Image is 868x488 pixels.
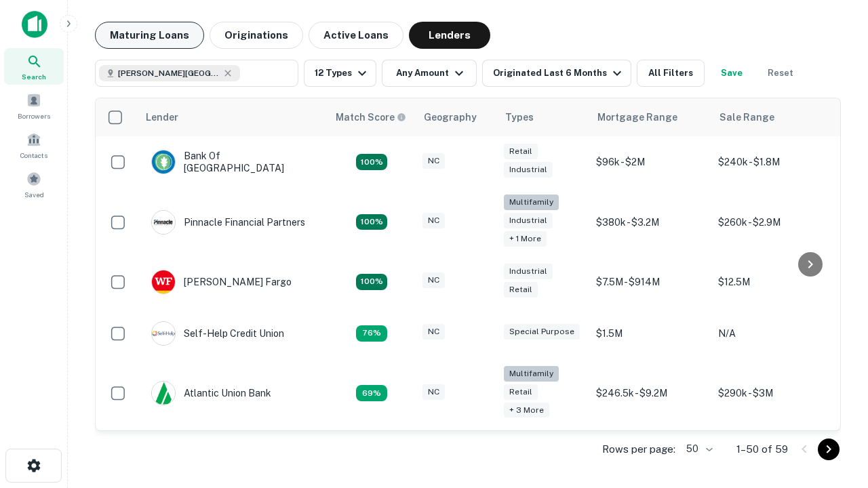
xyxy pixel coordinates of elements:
span: Contacts [20,150,47,161]
div: Geography [424,109,477,125]
th: Geography [416,98,497,136]
a: Saved [4,166,64,203]
th: Capitalize uses an advanced AI algorithm to match your search with the best lender. The match sco... [328,98,416,136]
button: Maturing Loans [95,22,204,49]
button: Go to next page [818,439,840,460]
div: Lender [146,109,178,125]
button: All Filters [637,60,705,87]
div: Matching Properties: 15, hasApolloMatch: undefined [356,274,387,290]
div: NC [422,324,445,340]
td: $246.5k - $9.2M [589,359,711,428]
td: $290k - $3M [711,359,833,428]
div: Bank Of [GEOGRAPHIC_DATA] [151,150,314,174]
div: Pinnacle Financial Partners [151,210,305,235]
img: capitalize-icon.png [22,11,47,38]
div: NC [422,384,445,400]
div: Matching Properties: 10, hasApolloMatch: undefined [356,385,387,401]
button: Reset [759,60,802,87]
th: Sale Range [711,98,833,136]
p: Rows per page: [602,441,675,457]
button: Originated Last 6 Months [482,60,631,87]
div: + 3 more [504,403,549,418]
td: N/A [711,308,833,359]
div: NC [422,153,445,169]
div: Retail [504,384,538,400]
iframe: Chat Widget [800,380,868,445]
td: $1.5M [589,308,711,359]
div: Mortgage Range [597,109,677,125]
th: Types [497,98,589,136]
div: NC [422,272,445,288]
button: Originations [210,22,303,49]
td: $380k - $3.2M [589,188,711,256]
div: NC [422,213,445,228]
img: picture [152,270,175,293]
span: Borrowers [18,110,50,121]
div: Industrial [504,264,553,279]
h6: Match Score [336,110,403,125]
div: Self-help Credit Union [151,321,284,346]
th: Lender [138,98,328,136]
div: Retail [504,144,538,159]
img: picture [152,211,175,234]
div: Atlantic Union Bank [151,381,271,405]
button: Lenders [409,22,490,49]
div: Originated Last 6 Months [493,65,625,81]
div: Special Purpose [504,324,580,340]
td: $240k - $1.8M [711,136,833,188]
button: Save your search to get updates of matches that match your search criteria. [710,60,753,87]
button: Active Loans [309,22,403,49]
div: Retail [504,282,538,298]
div: Capitalize uses an advanced AI algorithm to match your search with the best lender. The match sco... [336,110,406,125]
div: [PERSON_NAME] Fargo [151,270,292,294]
div: Matching Properties: 26, hasApolloMatch: undefined [356,214,387,230]
th: Mortgage Range [589,98,711,136]
td: $260k - $2.9M [711,188,833,256]
div: Matching Properties: 11, hasApolloMatch: undefined [356,325,387,342]
div: + 1 more [504,231,547,247]
a: Borrowers [4,87,64,124]
td: $7.5M - $914M [589,256,711,308]
button: Any Amount [382,60,477,87]
div: Multifamily [504,366,559,382]
div: Types [505,109,534,125]
div: Industrial [504,213,553,228]
div: Sale Range [719,109,774,125]
div: Industrial [504,162,553,178]
span: Saved [24,189,44,200]
a: Contacts [4,127,64,163]
td: $96k - $2M [589,136,711,188]
td: $12.5M [711,256,833,308]
div: 50 [681,439,715,459]
img: picture [152,150,175,174]
span: [PERSON_NAME][GEOGRAPHIC_DATA], [GEOGRAPHIC_DATA] [118,67,220,79]
img: picture [152,322,175,345]
span: Search [22,71,46,82]
button: 12 Types [304,60,376,87]
div: Multifamily [504,195,559,210]
p: 1–50 of 59 [736,441,788,457]
div: Matching Properties: 15, hasApolloMatch: undefined [356,154,387,170]
img: picture [152,382,175,405]
a: Search [4,48,64,85]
